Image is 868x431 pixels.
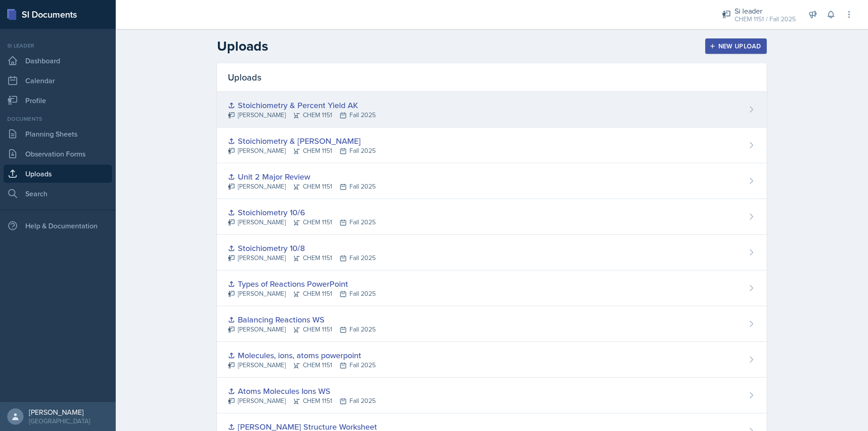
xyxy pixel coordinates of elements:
[29,417,90,426] div: [GEOGRAPHIC_DATA]
[4,52,112,70] a: Dashboard
[217,342,767,378] a: Molecules, ions, atoms powerpoint [PERSON_NAME]CHEM 1151Fall 2025
[217,92,767,128] a: Stoichiometry & Percent Yield AK [PERSON_NAME]CHEM 1151Fall 2025
[228,385,376,397] div: Atoms Molecules Ions WS
[217,63,767,92] div: Uploads
[4,185,112,203] a: Search
[711,43,761,50] div: New Upload
[228,325,376,334] div: [PERSON_NAME] CHEM 1151 Fall 2025
[217,163,767,199] a: Unit 2 Major Review [PERSON_NAME]CHEM 1151Fall 2025
[228,349,376,361] div: Molecules, ions, atoms powerpoint
[228,313,376,326] div: Balancing Reactions WS
[4,115,112,123] div: Documents
[228,278,376,290] div: Types of Reactions PowerPoint
[228,146,376,156] div: [PERSON_NAME] CHEM 1151 Fall 2025
[735,14,796,24] div: CHEM 1151 / Fall 2025
[4,42,112,50] div: Si leader
[228,182,376,191] div: [PERSON_NAME] CHEM 1151 Fall 2025
[228,360,376,370] div: [PERSON_NAME] CHEM 1151 Fall 2025
[217,128,767,163] a: Stoichiometry & [PERSON_NAME] [PERSON_NAME]CHEM 1151Fall 2025
[217,270,767,306] a: Types of Reactions PowerPoint [PERSON_NAME]CHEM 1151Fall 2025
[228,396,376,406] div: [PERSON_NAME] CHEM 1151 Fall 2025
[217,199,767,235] a: Stoichiometry 10/6 [PERSON_NAME]CHEM 1151Fall 2025
[228,110,376,120] div: [PERSON_NAME] CHEM 1151 Fall 2025
[4,145,112,163] a: Observation Forms
[217,306,767,342] a: Balancing Reactions WS [PERSON_NAME]CHEM 1151Fall 2025
[228,289,376,298] div: [PERSON_NAME] CHEM 1151 Fall 2025
[217,38,268,54] h2: Uploads
[228,135,376,147] div: Stoichiometry & [PERSON_NAME]
[228,242,376,254] div: Stoichiometry 10/8
[228,253,376,263] div: [PERSON_NAME] CHEM 1151 Fall 2025
[4,217,112,235] div: Help & Documentation
[735,5,796,16] div: Si leader
[228,99,376,111] div: Stoichiometry & Percent Yield AK
[29,407,90,417] div: [PERSON_NAME]
[217,378,767,413] a: Atoms Molecules Ions WS [PERSON_NAME]CHEM 1151Fall 2025
[4,125,112,143] a: Planning Sheets
[228,171,376,183] div: Unit 2 Major Review
[4,91,112,109] a: Profile
[217,235,767,270] a: Stoichiometry 10/8 [PERSON_NAME]CHEM 1151Fall 2025
[4,71,112,90] a: Calendar
[228,218,376,227] div: [PERSON_NAME] CHEM 1151 Fall 2025
[705,38,767,54] button: New Upload
[228,206,376,218] div: Stoichiometry 10/6
[4,165,112,183] a: Uploads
